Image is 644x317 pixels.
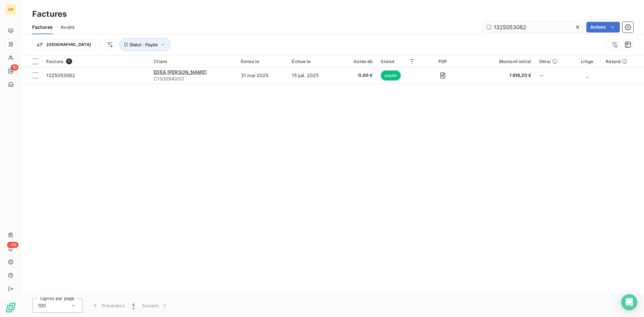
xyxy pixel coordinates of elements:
[66,58,72,64] span: 1
[483,22,584,33] input: Rechercher
[606,59,640,64] div: Retard
[32,39,96,50] button: [GEOGRAPHIC_DATA]
[129,42,158,47] span: Statut : Payée
[5,302,16,313] img: Logo LeanPay
[288,67,338,84] td: 15 juil. 2025
[424,59,462,64] div: PDF
[342,72,373,79] span: 0,00 €
[11,64,18,70] span: 10
[46,59,63,64] span: Facture
[88,299,128,313] button: Précédent
[470,59,531,64] div: Montant initial
[128,299,138,313] button: 1
[381,59,415,64] div: Statut
[7,242,18,248] span: +99
[586,22,620,33] button: Actions
[577,59,598,64] div: Litige
[61,24,74,31] span: Avoirs
[381,70,401,81] span: payée
[241,59,284,64] div: Émise le
[32,8,67,20] h3: Factures
[5,4,16,15] div: AA
[138,299,172,313] button: Suivant
[38,302,46,309] span: 100
[292,59,334,64] div: Échue le
[539,59,569,64] div: Délai
[32,24,53,31] span: Factures
[132,302,134,309] span: 1
[535,67,573,84] td: --
[119,38,170,51] button: Statut : Payée
[586,72,588,78] span: _
[154,69,207,75] span: EDEA [PERSON_NAME]
[154,59,233,64] div: Client
[470,72,531,79] span: 1 816,20 €
[46,72,75,78] span: 1325053062
[342,59,373,64] div: Solde dû
[621,294,637,310] div: Open Intercom Messenger
[237,67,288,84] td: 31 mai 2025
[154,75,233,82] span: C130094000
